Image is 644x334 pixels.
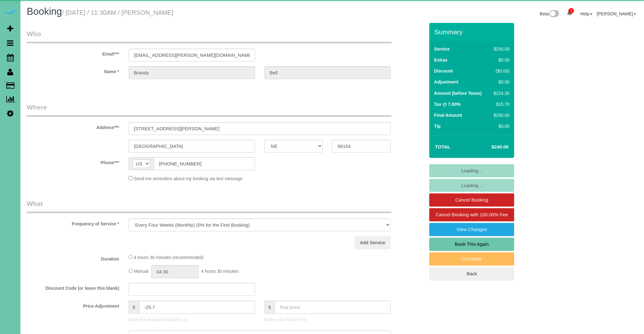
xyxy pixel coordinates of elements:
[491,101,509,107] div: $15.70
[434,46,450,52] label: Service
[491,68,509,74] div: ($0.00)
[435,144,450,149] strong: Total
[473,144,508,150] h4: $240.00
[491,112,509,118] div: $240.00
[429,193,514,207] a: Cancel Booking
[429,267,514,280] a: Back
[22,301,124,309] label: Price Adjustment
[436,212,508,217] span: Cancel Booking with 100.00% Fee
[491,79,509,85] div: $0.00
[429,238,514,251] a: Book This Again
[4,6,16,15] img: Automaid Logo
[429,208,514,221] a: Cancel Booking with 100.00% Fee
[22,66,124,75] label: Name *
[27,103,391,117] legend: Where
[264,301,275,314] span: $
[22,283,124,291] label: Discount Code (or leave this blank)
[27,29,391,43] legend: Who
[563,6,576,20] a: 1
[434,57,447,63] label: Extras
[491,57,509,63] div: $0.00
[27,6,62,17] span: Booking
[62,9,173,16] small: / [DATE] / 11:30AM / [PERSON_NAME]
[580,11,592,16] a: Help
[491,90,509,96] div: $224.30
[434,101,460,107] label: Tax @ 7.00%
[434,90,481,96] label: Amount (before Taxes)
[27,199,391,213] legend: What
[434,123,441,129] label: Tip
[201,269,238,274] span: 4 hours 30 minutes
[434,79,458,85] label: Adjustment
[134,269,148,274] span: Manual
[129,316,255,323] p: Enter the Amount to Adjust, or
[355,236,391,249] a: Add Service
[134,176,243,181] span: Send me reminders about my booking via text message
[134,255,204,260] span: 4 hours 30 minutes (recommended)
[597,11,636,16] a: [PERSON_NAME]
[491,46,509,52] div: $250.00
[429,223,514,236] a: View Changes
[434,68,453,74] label: Discount
[491,123,509,129] div: $0.00
[569,8,574,13] span: 1
[129,301,139,314] span: $
[434,28,511,35] h3: Summary
[275,301,391,314] input: final price
[22,254,124,262] label: Duration
[22,218,124,227] label: Frequency of Service *
[549,10,559,18] img: New interface
[540,11,559,16] a: Beta
[264,316,391,323] p: Enter your Final Price
[434,112,462,118] label: Final Amount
